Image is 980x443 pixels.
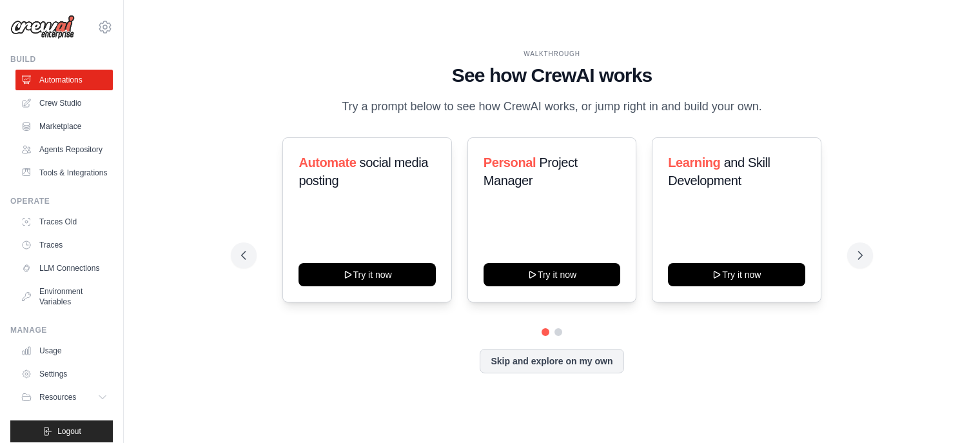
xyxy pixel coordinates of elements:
a: LLM Connections [15,258,113,279]
button: Try it now [299,263,435,286]
a: Environment Variables [15,281,113,312]
h1: See how CrewAI works [241,64,862,87]
div: Manage [10,325,113,335]
span: Automate [299,155,356,170]
button: Try it now [668,263,805,286]
span: Project Manager [484,155,578,188]
a: Crew Studio [15,93,113,113]
button: Skip and explore on my own [480,349,623,373]
a: Usage [15,340,113,361]
a: Agents Repository [15,139,113,160]
span: and Skill Development [668,155,770,188]
a: Settings [15,364,113,384]
button: Resources [15,387,113,408]
img: Logo [10,15,75,39]
button: Logout [10,420,113,442]
a: Automations [15,70,113,90]
span: social media posting [299,155,428,188]
span: Resources [39,392,76,402]
p: Try a prompt below to see how CrewAI works, or jump right in and build your own. [335,97,769,116]
div: Operate [10,196,113,206]
span: Learning [668,155,720,170]
a: Traces [15,235,113,255]
button: Try it now [484,263,620,286]
a: Marketplace [15,116,113,137]
div: WALKTHROUGH [241,49,862,59]
a: Tools & Integrations [15,162,113,183]
span: Logout [57,426,81,437]
span: Personal [484,155,536,170]
div: Build [10,54,113,64]
a: Traces Old [15,212,113,232]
